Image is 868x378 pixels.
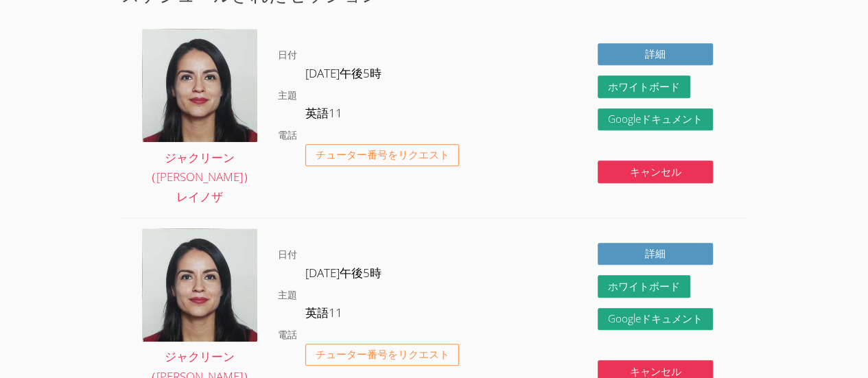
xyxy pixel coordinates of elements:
[305,305,342,320] font: 英語11
[598,161,713,183] button: キャンセル
[142,29,257,141] img: picture.jpeg
[645,246,666,260] font: 詳細
[278,248,297,261] font: 日付
[608,279,680,293] font: ホワイトボード
[598,43,713,66] a: 詳細
[629,364,681,378] font: キャンセル
[608,80,680,93] font: ホワイトボード
[305,265,382,281] font: [DATE]午後5時
[278,328,297,341] font: 電話
[278,288,297,301] font: 主題
[598,75,690,98] button: ホワイトボード
[278,88,297,102] font: 主題
[305,65,382,81] font: [DATE]午後5時
[305,344,460,366] button: チューター番号をリクエスト
[598,275,690,298] button: ホワイトボード
[142,29,257,207] a: ジャクリーン（[PERSON_NAME]）レイノザ
[305,144,460,167] button: チューター番号をリクエスト
[629,165,681,178] font: キャンセル
[608,311,703,325] font: Googleドキュメント
[316,147,449,161] font: チューター番号をリクエスト
[598,243,713,265] a: 詳細
[278,48,297,61] font: 日付
[645,47,666,60] font: 詳細
[142,228,257,341] img: picture.jpeg
[278,128,297,141] font: 電話
[305,105,342,121] font: 英語11
[316,347,449,361] font: チューター番号をリクエスト
[608,112,703,126] font: Googleドキュメント
[145,150,255,205] font: ジャクリーン（[PERSON_NAME]）レイノザ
